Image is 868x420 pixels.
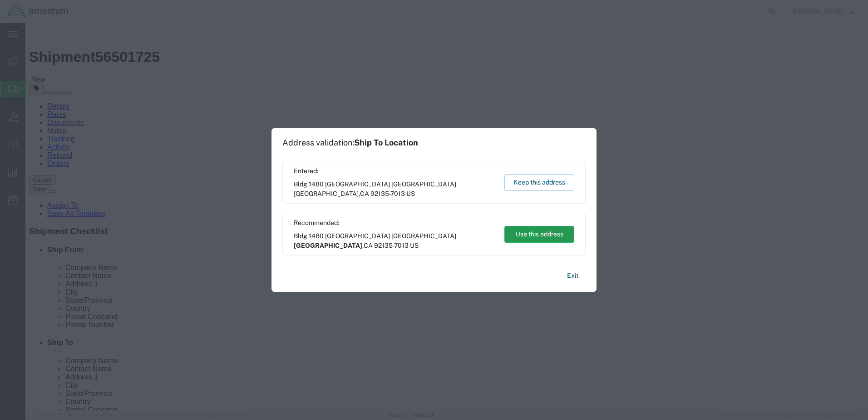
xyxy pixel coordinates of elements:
span: CA [364,242,373,249]
span: CA [360,190,369,197]
span: [GEOGRAPHIC_DATA] [294,190,359,197]
h1: Address validation: [282,138,418,148]
span: Bldg 1480 [GEOGRAPHIC_DATA] [GEOGRAPHIC_DATA] , [294,231,496,250]
button: Keep this address [504,174,574,191]
span: US [410,242,419,249]
span: Bldg 1480 [GEOGRAPHIC_DATA] [GEOGRAPHIC_DATA] , [294,180,496,199]
span: Entered: [294,166,496,176]
span: 92135-7013 [370,190,405,197]
button: Exit [560,268,586,284]
span: US [406,190,415,197]
span: [GEOGRAPHIC_DATA] [294,242,362,249]
button: Use this address [504,226,574,243]
span: Recommended: [294,218,496,228]
span: 92135-7013 [374,242,409,249]
span: Ship To Location [354,138,418,147]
